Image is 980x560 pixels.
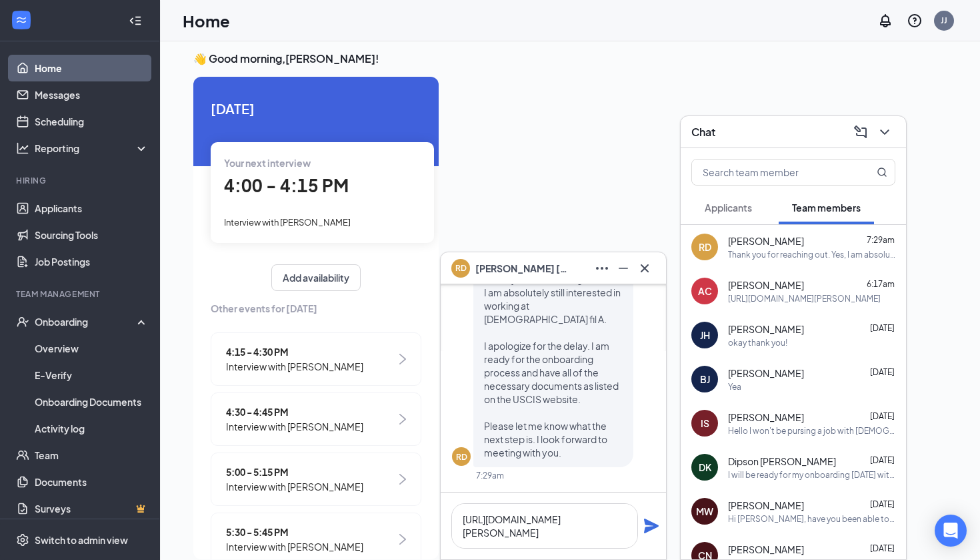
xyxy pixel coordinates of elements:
a: Messages [35,81,149,108]
span: Interview with [PERSON_NAME] [226,359,363,374]
a: Applicants [35,195,149,222]
span: [DATE] [870,455,895,465]
div: I will be ready for my onboarding [DATE] with all of my documents [728,469,895,481]
svg: Cross [637,260,653,276]
div: Onboarding [35,315,137,328]
a: Activity log [35,415,149,442]
span: [PERSON_NAME] [728,278,804,292]
svg: Minimize [615,260,631,276]
div: DK [699,461,711,474]
div: Hello I won't be pursing a job with [DEMOGRAPHIC_DATA]-fil-A at this time because the working hou... [728,425,895,437]
span: Team members [792,202,861,214]
div: RD [456,451,467,463]
h1: Home [183,9,230,32]
span: [DATE] [211,98,421,119]
div: [URL][DOMAIN_NAME][PERSON_NAME] [728,293,881,304]
button: ComposeMessage [850,121,871,143]
div: okay thank you! [728,337,787,348]
svg: QuestionInfo [907,13,923,29]
div: JH [700,328,710,342]
input: Search team member [692,160,850,185]
svg: Collapse [129,14,142,27]
div: Yea [728,381,741,392]
a: Onboarding Documents [35,388,149,415]
a: Documents [35,469,149,495]
span: [DATE] [870,323,895,333]
svg: Notifications [877,13,893,29]
span: Interview with [PERSON_NAME] [224,217,351,228]
button: Minimize [613,258,634,279]
div: BJ [700,372,710,386]
span: Interview with [PERSON_NAME] [226,539,363,554]
span: 5:00 - 5:15 PM [226,465,363,479]
h3: 👋 Good morning, [PERSON_NAME] ! [193,51,947,66]
span: Applicants [705,202,752,214]
div: Thank you for reaching out. Yes, I am absolutely still interested in working at [DEMOGRAPHIC_DATA... [728,249,895,260]
span: 5:30 - 5:45 PM [226,525,363,539]
a: Sourcing Tools [35,222,149,248]
span: [DATE] [870,411,895,421]
span: 4:00 - 4:15 PM [224,174,349,196]
a: Overview [35,335,149,362]
span: Interview with [PERSON_NAME] [226,419,363,434]
div: Team Management [16,288,146,300]
span: [DATE] [870,499,895,509]
button: Cross [634,258,655,279]
svg: ComposeMessage [853,124,869,140]
svg: MagnifyingGlass [877,167,887,178]
span: Dipson [PERSON_NAME] [728,455,836,468]
a: SurveysCrown [35,495,149,522]
span: Other events for [DATE] [211,301,421,316]
span: 4:15 - 4:30 PM [226,344,363,359]
span: Interview with [PERSON_NAME] [226,479,363,494]
span: [PERSON_NAME] [728,499,804,512]
svg: WorkstreamLogo [15,13,28,27]
span: [PERSON_NAME] [728,234,804,248]
textarea: [URL][DOMAIN_NAME][PERSON_NAME] [451,503,638,549]
svg: Ellipses [594,260,610,276]
div: IS [701,416,709,430]
a: Job Postings [35,248,149,275]
div: Hiring [16,175,146,186]
span: [DATE] [870,543,895,553]
span: [PERSON_NAME] [728,366,804,380]
svg: UserCheck [16,315,29,328]
span: [PERSON_NAME] [728,410,804,424]
svg: ChevronDown [877,124,893,140]
div: Hi [PERSON_NAME], have you been able to sign up for an onboarding session? [728,513,895,525]
button: ChevronDown [874,121,895,143]
span: [PERSON_NAME] [728,322,804,336]
button: Add availability [271,264,361,291]
svg: Plane [643,518,659,534]
span: [DATE] [870,367,895,377]
button: Ellipses [591,258,613,279]
a: Home [35,55,149,81]
a: E-Verify [35,362,149,388]
div: Switch to admin view [35,533,128,547]
span: 7:29am [867,235,895,245]
span: 4:30 - 4:45 PM [226,404,363,419]
svg: Analysis [16,142,29,155]
svg: Settings [16,533,29,547]
div: Reporting [35,142,149,155]
div: 7:29am [476,470,504,481]
div: MW [696,505,713,518]
div: RD [699,240,711,254]
a: Team [35,442,149,469]
div: Open Intercom Messenger [935,515,967,547]
span: [PERSON_NAME] [728,543,804,556]
span: Your next interview [224,157,311,169]
span: [PERSON_NAME] [PERSON_NAME] [475,261,569,276]
div: JJ [941,15,947,26]
div: AC [698,284,712,298]
a: Scheduling [35,108,149,135]
span: 6:17am [867,279,895,289]
h3: Chat [691,125,715,139]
